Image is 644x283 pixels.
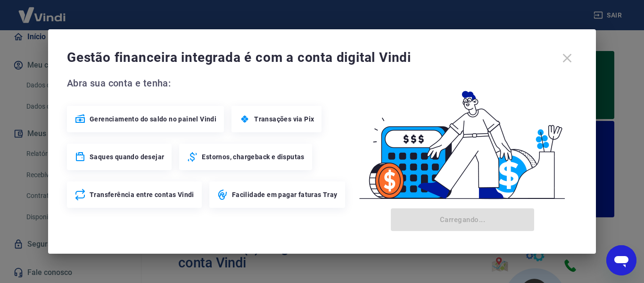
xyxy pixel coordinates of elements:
[606,245,636,275] iframe: Botão para abrir a janela de mensagens, conversa em andamento
[67,48,557,67] span: Gestão financeira integrada é com a conta digital Vindi
[202,152,304,162] span: Estornos, chargeback e disputas
[90,152,164,162] span: Saques quando desejar
[254,114,314,124] span: Transações via Pix
[348,76,577,205] img: Good Billing
[90,190,194,199] span: Transferência entre contas Vindi
[90,114,216,124] span: Gerenciamento do saldo no painel Vindi
[67,76,348,91] span: Abra sua conta e tenha:
[232,190,338,199] span: Facilidade em pagar faturas Tray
